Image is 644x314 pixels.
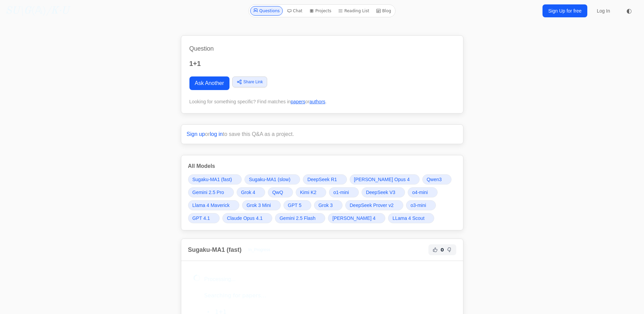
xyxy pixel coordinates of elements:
[192,176,232,183] span: Sugaku-MA1 (fast)
[243,79,263,85] span: Share Link
[204,276,236,282] span: Processing...
[284,6,305,16] a: Chat
[296,187,326,197] a: Kimi K2
[318,202,333,209] span: Grok 3
[279,215,315,222] span: Gemini 2.5 Flash
[288,202,301,209] span: GPT 5
[410,202,426,209] span: o3-mini
[622,4,636,18] button: ◐
[189,76,229,90] a: Ask Another
[192,189,224,196] span: Gemini 2.5 Pro
[187,130,458,138] p: or to save this Q&A as a project.
[237,187,265,197] a: Grok 4
[241,189,255,196] span: Grok 4
[244,246,275,254] span: In_Progress
[332,215,375,222] span: [PERSON_NAME] 4
[275,213,325,223] a: Gemini 2.5 Flash
[412,189,428,196] span: o4-mini
[250,6,283,16] a: Questions
[333,189,349,196] span: o1-mini
[310,99,326,104] a: authors
[188,200,240,210] a: Llama 4 Maverick
[422,174,452,185] a: Qwen3
[388,213,434,223] a: LLama 4 Scout
[188,187,234,197] a: Gemini 2.5 Pro
[242,200,281,210] a: Grok 3 Mini
[406,200,436,210] a: o3-mini
[593,5,614,17] a: Log In
[345,200,403,210] a: DeepSeek Prover v2
[373,6,394,16] a: Blog
[204,291,451,300] p: Searching for papers…
[187,131,205,137] a: Sign up
[189,44,455,53] h1: Question
[445,246,454,254] button: Not Helpful
[5,5,69,17] a: SU\G(𝔸)/K·U
[192,215,210,222] span: GPT 4.1
[408,187,438,197] a: o4-mini
[307,176,337,183] span: DeepSeek R1
[272,189,283,196] span: QwQ
[335,6,372,16] a: Reading List
[227,215,262,222] span: Claude Opus 4.1
[307,6,334,16] a: Projects
[291,99,305,104] a: papers
[303,174,347,185] a: DeepSeek R1
[222,213,272,223] a: Claude Opus 4.1
[441,246,444,253] span: 0
[362,187,405,197] a: DeepSeek V3
[354,176,410,183] span: [PERSON_NAME] Opus 4
[210,131,223,137] a: log in
[314,200,343,210] a: Grok 3
[392,215,424,222] span: LLama 4 Scout
[366,189,395,196] span: DeepSeek V3
[350,174,420,185] a: [PERSON_NAME] Opus 4
[188,162,456,170] h3: All Models
[427,176,442,183] span: Qwen3
[350,202,393,209] span: DeepSeek Prover v2
[328,213,385,223] a: [PERSON_NAME] 4
[283,200,311,210] a: GPT 5
[5,6,31,16] i: SU\G
[329,187,359,197] a: o1-mini
[188,174,242,185] a: Sugaku-MA1 (fast)
[268,187,293,197] a: QwQ
[249,176,290,183] span: Sugaku-MA1 (slow)
[626,8,632,14] span: ◐
[431,246,439,254] button: Helpful
[542,4,587,17] a: Sign Up for free
[300,189,316,196] span: Kimi K2
[188,213,220,223] a: GPT 4.1
[244,174,300,185] a: Sugaku-MA1 (slow)
[189,98,455,105] div: Looking for something specific? Find matches in or .
[189,59,455,68] p: 1+1
[246,202,271,209] span: Grok 3 Mini
[46,6,69,16] i: /K·U
[192,202,230,209] span: Llama 4 Maverick
[188,245,242,255] h2: Sugaku-MA1 (fast)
